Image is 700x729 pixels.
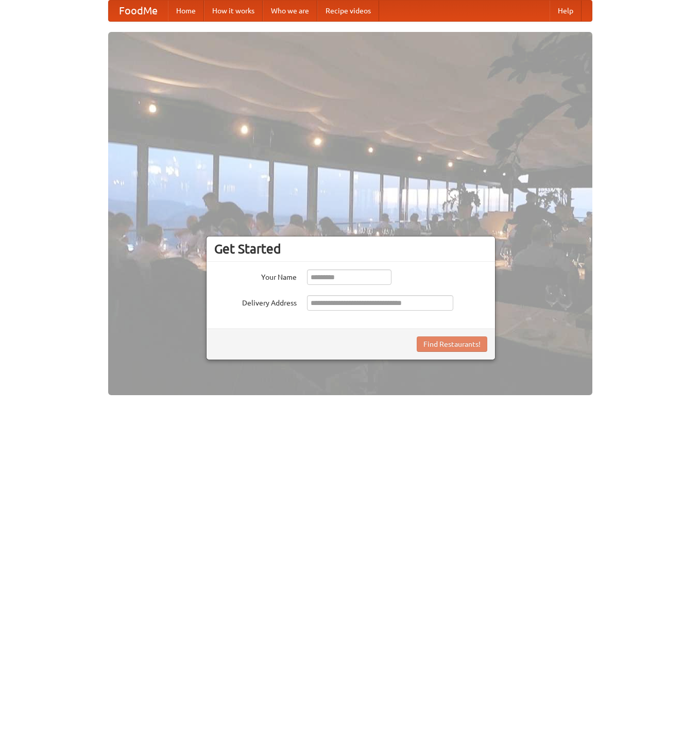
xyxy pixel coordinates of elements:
[168,1,204,21] a: Home
[214,241,487,257] h3: Get Started
[214,295,297,308] label: Delivery Address
[263,1,317,21] a: Who we are
[109,1,168,21] a: FoodMe
[214,269,297,282] label: Your Name
[204,1,263,21] a: How it works
[417,336,487,352] button: Find Restaurants!
[550,1,582,21] a: Help
[317,1,379,21] a: Recipe videos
